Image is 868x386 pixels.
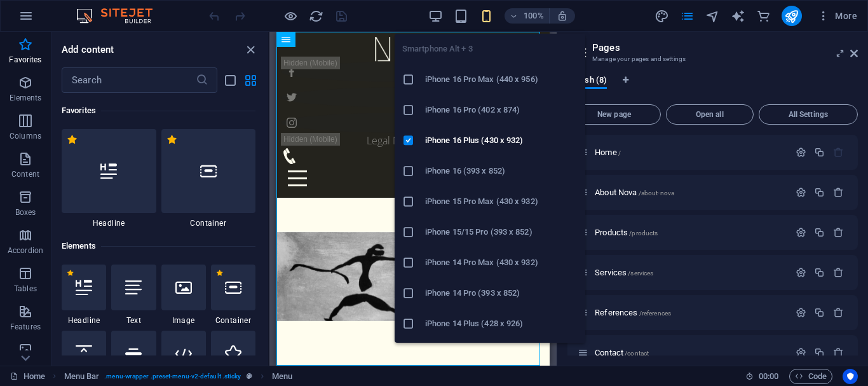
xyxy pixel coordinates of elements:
span: / [618,149,621,156]
span: Click to select. Double-click to edit [64,369,100,384]
div: Container [211,265,255,326]
div: Duplicate [814,147,825,158]
h6: Favorites [62,103,255,118]
div: Image [161,265,206,326]
i: On resize automatically adjust zoom level to fit chosen device. [557,10,568,22]
div: Settings [796,347,806,358]
img: Editor Logo [73,8,168,24]
div: Duplicate [814,267,825,278]
div: About Nova/about-nova [591,188,789,196]
div: Container [161,129,256,228]
i: Pages (Ctrl+Alt+S) [680,9,695,24]
div: Duplicate [814,307,825,318]
div: Settings [796,307,806,318]
nav: breadcrumb [64,369,293,384]
button: New page [567,104,661,125]
h6: iPhone 14 Plus (428 x 926) [425,316,578,331]
span: Remove from favorites [67,134,78,145]
h6: Session time [745,369,779,384]
div: Settings [796,147,806,158]
div: Home/ [591,148,789,156]
div: Remove [833,187,844,198]
i: Design (Ctrl+Alt+Y) [654,9,669,24]
p: Elements [10,93,42,103]
span: Click to open page [595,268,653,277]
h6: iPhone 16 Pro (402 x 874) [425,102,578,118]
span: /references [639,310,672,317]
h2: Pages [592,42,858,53]
p: Features [10,322,41,332]
button: Usercentrics [843,369,858,384]
span: Container [161,218,256,228]
div: Headline [62,129,156,228]
div: Remove [833,267,844,278]
div: Text [111,265,156,326]
h3: Manage your pages and settings [592,53,832,65]
span: /products [629,230,658,237]
span: English (8) [567,72,607,90]
h6: iPhone 14 Pro Max (430 x 932) [425,255,578,270]
span: Code [795,369,827,384]
button: publish [782,6,802,26]
div: References/references [591,308,789,317]
h6: iPhone 16 Pro Max (440 x 956) [425,72,578,87]
span: /about-nova [639,190,675,196]
span: Remove from favorites [67,270,74,277]
span: Click to open page [595,148,621,157]
span: Remove from favorites [166,134,177,145]
h6: Elements [62,238,255,254]
div: Headline [62,265,106,326]
div: Remove [833,307,844,318]
button: More [812,6,862,26]
span: All Settings [764,111,852,118]
h6: Add content [62,42,114,57]
div: Language Tabs [567,75,858,99]
h6: iPhone 15 Pro Max (430 x 932) [425,194,578,209]
span: Image [161,315,206,326]
button: Click here to leave preview mode and continue editing [283,8,298,24]
span: 00 00 [759,369,778,384]
span: Container [211,315,255,326]
span: Click to open page [595,308,671,317]
span: Click to open page [595,348,649,357]
button: pages [680,8,695,24]
h6: iPhone 16 Plus (430 x 932) [425,133,578,148]
button: All Settings [759,104,858,125]
div: The startpage cannot be deleted [833,147,844,158]
button: navigator [705,8,721,24]
p: Columns [10,131,41,141]
p: Favorites [9,55,41,65]
i: Navigator [705,9,720,24]
span: Text [111,315,156,326]
button: commerce [756,8,771,24]
span: /services [628,270,653,277]
i: Reload page [309,9,323,24]
span: Click to open page [595,188,674,197]
h6: iPhone 14 Pro (393 x 852) [425,286,578,301]
h6: 100% [524,8,544,24]
p: Tables [14,284,37,294]
input: Search [62,67,196,93]
p: Boxes [15,207,36,217]
i: Commerce [756,9,771,24]
span: Open all [672,111,748,118]
i: Publish [784,9,799,24]
div: Settings [796,267,806,278]
div: Duplicate [814,187,825,198]
div: Duplicate [814,347,825,358]
span: Headline [62,315,106,326]
span: Click to open page [595,228,658,237]
button: design [654,8,670,24]
div: Settings [796,187,806,198]
div: Contact/contact [591,348,789,357]
div: Remove [833,347,844,358]
span: : [768,371,770,381]
span: More [817,10,857,22]
button: Open all [666,104,754,125]
button: 100% [505,8,550,24]
div: Remove [833,227,844,238]
div: Settings [796,227,806,238]
button: reload [308,8,323,24]
button: text_generator [731,8,746,24]
p: Content [11,169,39,179]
